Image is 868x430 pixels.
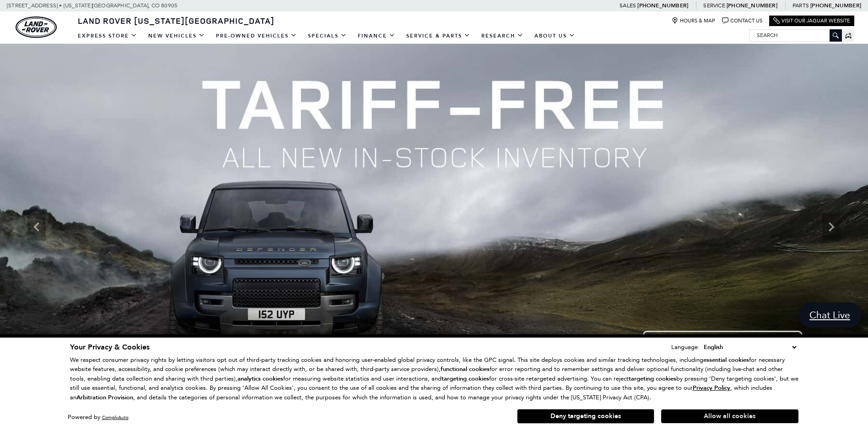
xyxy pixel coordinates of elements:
strong: essential cookies [703,356,749,364]
strong: targeting cookies [629,375,676,383]
a: [PHONE_NUMBER] [810,2,861,9]
span: Land Rover [US_STATE][GEOGRAPHIC_DATA] [78,15,275,26]
a: Chat Live [798,302,861,328]
span: Your Privacy & Cookies [70,342,150,352]
strong: functional cookies [441,365,490,373]
select: Language Select [701,342,798,352]
a: Finance [352,28,401,44]
a: Research [476,28,529,44]
strong: Arbitration Provision [76,393,133,402]
p: We respect consumer privacy rights by letting visitors opt out of third-party tracking cookies an... [70,355,798,403]
div: Previous [27,213,46,241]
a: New Vehicles [143,28,210,44]
a: [STREET_ADDRESS] • [US_STATE][GEOGRAPHIC_DATA], CO 80905 [7,2,178,9]
div: Next [822,213,841,241]
input: Search [750,30,841,41]
a: EXPRESS STORE [72,28,143,44]
a: [PHONE_NUMBER] [637,2,688,9]
a: About Us [529,28,581,44]
a: Hours & Map [672,17,715,24]
strong: targeting cookies [442,375,489,383]
span: Parts [793,2,809,9]
button: Allow all cookies [661,409,798,423]
div: Language: [671,344,700,350]
a: ComplyAuto [102,414,129,420]
a: Service & Parts [401,28,476,44]
img: Land Rover [16,16,57,38]
div: Powered by [68,414,129,420]
u: Privacy Policy [693,384,730,392]
a: Privacy Policy [693,384,730,391]
span: Sales [620,2,636,9]
a: Contact Us [722,17,762,24]
button: Deny targeting cookies [517,409,654,424]
strong: analytics cookies [237,375,283,383]
nav: Main Navigation [72,28,581,44]
a: Specials [302,28,352,44]
a: Land Rover [US_STATE][GEOGRAPHIC_DATA] [72,15,280,26]
a: Pre-Owned Vehicles [210,28,302,44]
span: Service [703,2,725,9]
a: Visit Our Jaguar Website [773,17,850,24]
a: [PHONE_NUMBER] [727,2,777,9]
span: Chat Live [805,309,855,321]
a: land-rover [16,16,57,38]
